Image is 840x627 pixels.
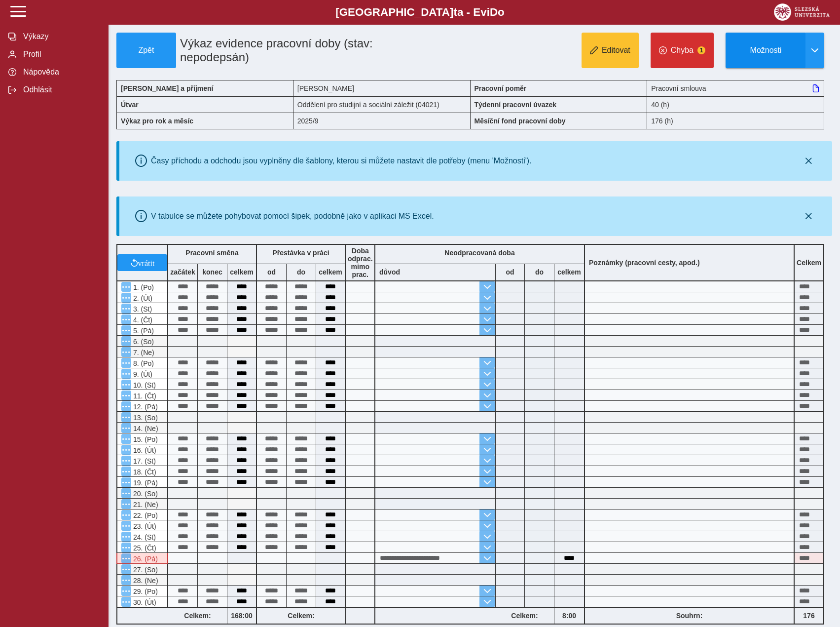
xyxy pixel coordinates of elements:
span: 15. (Po) [131,435,158,443]
button: Menu [121,532,131,542]
button: Menu [121,575,131,585]
b: Celkem: [168,612,227,620]
span: 11. (Čt) [131,392,156,400]
span: 4. (Čt) [131,316,152,324]
b: 168:00 [227,612,256,620]
div: Dovolená není vykázaná v systému Magion! [116,553,168,564]
b: Neodpracovaná doba [444,249,514,257]
span: 25. (Čt) [131,544,156,552]
button: Menu [121,304,131,313]
span: vrátit [138,259,155,267]
span: 7. (Ne) [131,349,154,356]
button: Menu [121,510,131,520]
span: 9. (Út) [131,370,152,378]
button: Menu [121,543,131,552]
button: Editovat [582,33,639,68]
b: Celkem [797,259,821,267]
span: Nápověda [20,68,100,77]
b: důvod [379,268,400,276]
b: Poznámky (pracovní cesty, apod.) [585,259,704,267]
button: Menu [121,412,131,422]
button: Menu [121,314,131,324]
span: D [490,6,498,18]
span: 18. (Čt) [131,468,156,476]
b: Výkaz pro rok a měsíc [121,117,193,125]
span: 21. (Ne) [131,501,158,509]
b: 8:00 [554,612,584,620]
button: Menu [121,293,131,303]
span: 23. (Út) [131,522,156,530]
b: Měsíční fond pracovní doby [475,117,566,125]
button: Možnosti [726,33,805,68]
button: Menu [121,499,131,509]
span: Odhlásit [20,85,100,94]
b: konec [198,268,227,276]
b: [PERSON_NAME] a příjmení [121,84,213,92]
span: 5. (Pá) [131,327,154,335]
b: Útvar [121,101,139,109]
button: Menu [121,391,131,400]
h1: Výkaz evidence pracovní doby (stav: nepodepsán) [176,33,415,68]
b: Celkem: [257,612,345,620]
span: Chyba [671,46,694,55]
span: 26. (Pá) [131,555,158,563]
button: Menu [121,336,131,346]
button: Menu [121,586,131,596]
div: [PERSON_NAME] [293,80,471,96]
span: 13. (So) [131,414,158,422]
div: V tabulce se můžete pohybovat pomocí šipek, podobně jako v aplikaci MS Excel. [151,212,434,221]
span: Profil [20,50,100,59]
span: 19. (Pá) [131,479,158,487]
span: 27. (So) [131,566,158,574]
button: Menu [121,553,131,563]
span: 3. (St) [131,305,152,313]
div: Pracovní smlouva [647,80,824,96]
span: Možnosti [734,46,798,55]
button: Menu [121,358,131,368]
span: Výkazy [20,32,100,41]
b: začátek [168,268,197,276]
button: Menu [121,564,131,574]
span: 30. (Út) [131,598,156,606]
button: vrátit [117,254,167,271]
span: 24. (St) [131,533,156,541]
span: 2. (Út) [131,294,152,302]
div: 40 (h) [647,96,824,113]
button: Menu [121,488,131,498]
span: Editovat [602,46,630,55]
b: od [257,268,286,276]
b: Přestávka v práci [272,249,329,257]
span: 6. (So) [131,338,154,346]
button: Menu [121,477,131,487]
div: Oddělení pro studijní a sociální záležit (04021) [293,96,471,113]
b: 176 [795,612,823,620]
button: Menu [121,401,131,411]
button: Menu [121,282,131,292]
button: Zpět [116,33,176,68]
img: logo_web_su.png [774,3,830,21]
button: Menu [121,423,131,433]
span: o [498,6,505,18]
b: Pracovní směna [185,249,238,257]
button: Menu [121,597,131,607]
b: Celkem: [495,612,554,620]
b: do [525,268,554,276]
b: Doba odprac. mimo prac. [348,247,373,278]
b: od [496,268,524,276]
div: 2025/9 [293,113,471,129]
span: 16. (Út) [131,446,156,454]
span: 1. (Po) [131,283,154,291]
span: 29. (Po) [131,588,158,595]
div: Časy příchodu a odchodu jsou vyplněny dle šablony, kterou si můžete nastavit dle potřeby (menu 'M... [151,157,532,165]
button: Menu [121,434,131,444]
b: celkem [554,268,584,276]
button: Chyba1 [651,33,714,68]
b: Pracovní poměr [475,84,527,92]
b: celkem [227,268,256,276]
span: 12. (Pá) [131,403,158,411]
span: 8. (Po) [131,359,154,367]
span: 17. (St) [131,457,156,465]
button: Menu [121,380,131,390]
span: 22. (Po) [131,511,158,519]
div: 176 (h) [647,113,824,129]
